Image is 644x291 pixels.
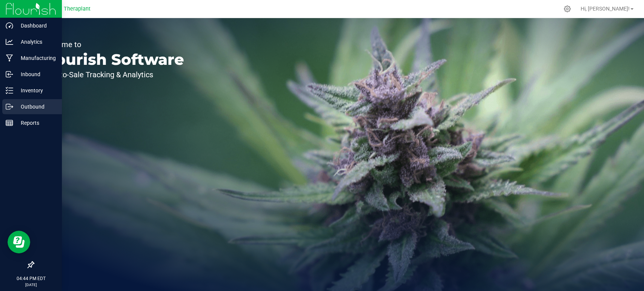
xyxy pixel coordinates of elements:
[6,54,13,62] inline-svg: Manufacturing
[13,102,58,111] p: Outbound
[13,21,58,30] p: Dashboard
[3,275,58,282] p: 04:44 PM EDT
[6,103,13,110] inline-svg: Outbound
[6,119,13,127] inline-svg: Reports
[41,52,184,67] p: Flourish Software
[6,22,13,29] inline-svg: Dashboard
[13,37,58,46] p: Analytics
[581,6,630,12] span: Hi, [PERSON_NAME]!
[13,118,58,127] p: Reports
[41,41,184,48] p: Welcome to
[13,86,58,95] p: Inventory
[13,54,58,63] p: Manufacturing
[64,6,91,12] span: Theraplant
[3,282,58,288] p: [DATE]
[6,70,13,78] inline-svg: Inbound
[6,38,13,46] inline-svg: Analytics
[13,70,58,79] p: Inbound
[6,87,13,94] inline-svg: Inventory
[8,231,30,253] iframe: Resource center
[563,5,572,12] div: Manage settings
[41,71,184,78] p: Seed-to-Sale Tracking & Analytics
